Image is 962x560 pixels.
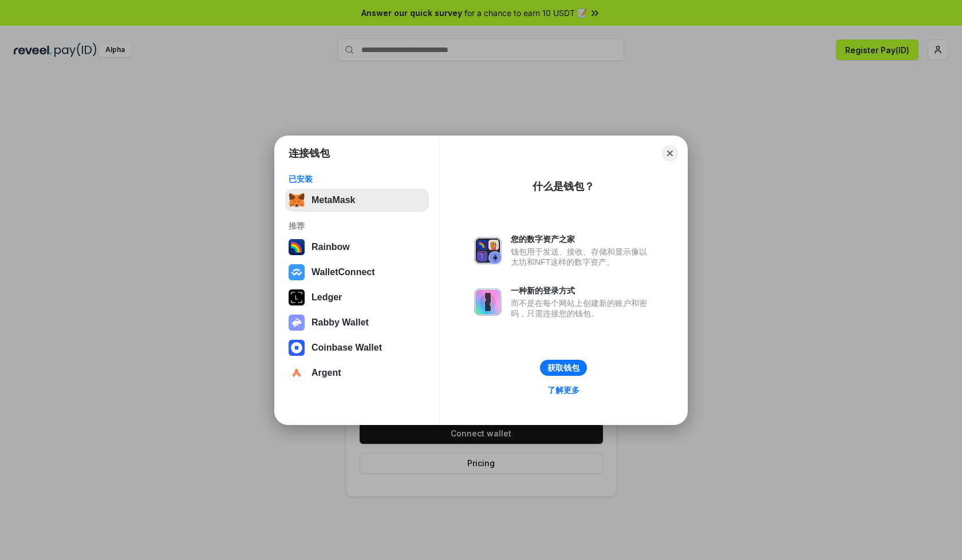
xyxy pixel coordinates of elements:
[289,340,305,356] img: svg+xml,%3Csvg%20width%3D%2228%22%20height%3D%2228%22%20viewBox%3D%220%200%2028%2028%22%20fill%3D...
[289,264,305,280] img: svg+xml,%3Csvg%20width%3D%2228%22%20height%3D%2228%22%20viewBox%3D%220%200%2028%2028%22%20fill%3D...
[474,237,502,264] img: svg+xml,%3Csvg%20xmlns%3D%22http%3A%2F%2Fwww.w3.org%2F2000%2Fsvg%22%20fill%3D%22none%22%20viewBox...
[547,385,579,395] div: 了解更多
[285,362,429,384] button: Argent
[511,234,653,244] div: 您的数字资产之家
[312,195,355,205] div: MetaMask
[289,239,305,255] img: svg+xml,%3Csvg%20width%3D%22120%22%20height%3D%22120%22%20viewBox%3D%220%200%20120%20120%22%20fil...
[312,292,342,303] div: Ledger
[289,146,330,160] h1: 连接钱包
[289,174,425,184] div: 已安装
[289,365,305,381] img: svg+xml,%3Csvg%20width%3D%2228%22%20height%3D%2228%22%20viewBox%3D%220%200%2028%2028%22%20fill%3D...
[285,286,429,309] button: Ledger
[540,360,587,376] button: 获取钱包
[289,315,305,331] img: svg+xml,%3Csvg%20xmlns%3D%22http%3A%2F%2Fwww.w3.org%2F2000%2Fsvg%22%20fill%3D%22none%22%20viewBox...
[285,236,429,259] button: Rainbow
[662,145,678,161] button: Close
[511,285,653,296] div: 一种新的登录方式
[312,343,382,353] div: Coinbase Wallet
[312,242,350,252] div: Rainbow
[312,317,369,328] div: Rabby Wallet
[533,180,594,193] div: 什么是钱包？
[289,289,305,305] img: svg+xml,%3Csvg%20xmlns%3D%22http%3A%2F%2Fwww.w3.org%2F2000%2Fsvg%22%20width%3D%2228%22%20height%3...
[285,311,429,334] button: Rabby Wallet
[285,336,429,359] button: Coinbase Wallet
[312,267,375,277] div: WalletConnect
[289,221,425,231] div: 推荐
[511,298,653,319] div: 而不是在每个网站上创建新的账户和密码，只需连接您的钱包。
[285,189,429,212] button: MetaMask
[547,363,579,373] div: 获取钱包
[285,261,429,284] button: WalletConnect
[289,192,305,208] img: svg+xml,%3Csvg%20fill%3D%22none%22%20height%3D%2233%22%20viewBox%3D%220%200%2035%2033%22%20width%...
[541,383,586,398] a: 了解更多
[312,368,341,378] div: Argent
[474,288,502,316] img: svg+xml,%3Csvg%20xmlns%3D%22http%3A%2F%2Fwww.w3.org%2F2000%2Fsvg%22%20fill%3D%22none%22%20viewBox...
[511,247,653,267] div: 钱包用于发送、接收、存储和显示像以太坊和NFT这样的数字资产。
